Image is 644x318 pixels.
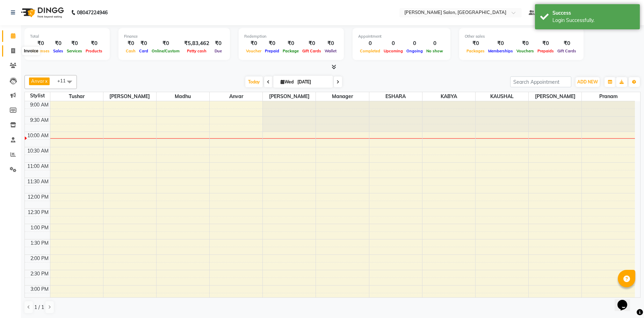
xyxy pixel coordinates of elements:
[26,209,50,216] div: 12:30 PM
[51,49,65,53] span: Sales
[65,39,84,47] div: ₹0
[263,92,316,101] span: [PERSON_NAME]
[103,92,156,101] span: [PERSON_NAME]
[26,147,50,155] div: 10:30 AM
[181,39,212,47] div: ₹5,83,462
[137,39,150,47] div: ₹0
[57,78,71,83] span: +11
[529,92,581,101] span: [PERSON_NAME]
[30,39,51,47] div: ₹0
[358,34,445,39] div: Appointment
[137,49,150,53] span: Card
[476,92,528,101] span: KAUSHAL
[157,92,209,101] span: Madhu
[556,49,578,53] span: Gift Cards
[515,49,536,53] span: Vouchers
[244,34,338,39] div: Redemption
[422,92,475,101] span: KABYA
[124,34,224,39] div: Finance
[358,39,382,47] div: 0
[77,3,108,22] b: 08047224946
[25,92,50,99] div: Stylist
[576,77,600,87] button: ADD NEW
[405,39,425,47] div: 0
[515,39,536,47] div: ₹0
[510,76,571,87] input: Search Appointment
[281,39,301,47] div: ₹0
[552,17,635,24] div: Login Successfully.
[212,39,224,47] div: ₹0
[465,39,486,47] div: ₹0
[150,39,181,47] div: ₹0
[244,49,263,53] span: Voucher
[263,49,281,53] span: Prepaid
[486,49,515,53] span: Memberships
[263,39,281,47] div: ₹0
[29,101,50,109] div: 9:00 AM
[50,92,103,101] span: Tushar
[29,286,50,293] div: 3:00 PM
[425,39,445,47] div: 0
[369,92,422,101] span: ESHARA
[301,49,323,53] span: Gift Cards
[382,49,405,53] span: Upcoming
[51,39,65,47] div: ₹0
[22,47,40,55] div: Invoice
[26,132,50,139] div: 10:00 AM
[465,49,486,53] span: Packages
[84,39,104,47] div: ₹0
[29,239,50,247] div: 1:30 PM
[486,39,515,47] div: ₹0
[301,39,323,47] div: ₹0
[358,49,382,53] span: Completed
[323,49,338,53] span: Wallet
[124,39,137,47] div: ₹0
[213,49,224,53] span: Due
[26,193,50,201] div: 12:00 PM
[30,34,104,39] div: Total
[18,3,66,22] img: logo
[465,34,578,39] div: Other sales
[425,49,445,53] span: No show
[29,270,50,278] div: 2:30 PM
[295,77,330,87] input: 2025-09-03
[382,39,405,47] div: 0
[316,92,369,101] span: manager
[536,49,556,53] span: Prepaids
[582,92,635,101] span: pranam
[29,117,50,124] div: 9:30 AM
[577,79,598,84] span: ADD NEW
[65,49,84,53] span: Services
[244,39,263,47] div: ₹0
[84,49,104,53] span: Products
[405,49,425,53] span: Ongoing
[44,78,48,84] a: x
[31,78,44,84] span: Anvar
[210,92,262,101] span: Anvar
[34,304,44,311] span: 1 / 1
[150,49,181,53] span: Online/Custom
[615,290,637,311] iframe: chat widget
[281,49,301,53] span: Package
[552,9,635,17] div: Success
[556,39,578,47] div: ₹0
[29,255,50,262] div: 2:00 PM
[323,39,338,47] div: ₹0
[245,76,263,87] span: Today
[29,224,50,231] div: 1:00 PM
[185,49,208,53] span: Petty cash
[26,178,50,185] div: 11:30 AM
[26,163,50,170] div: 11:00 AM
[124,49,137,53] span: Cash
[279,79,295,84] span: Wed
[536,39,556,47] div: ₹0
